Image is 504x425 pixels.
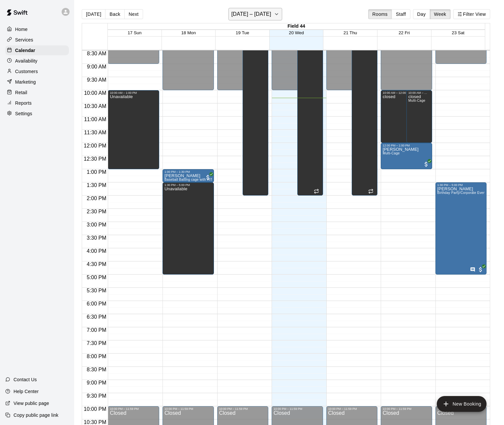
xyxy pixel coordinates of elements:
span: 3:30 PM [85,235,108,241]
span: 2:00 PM [85,196,108,201]
p: Settings [15,110,32,117]
button: 23 Sat [452,30,465,35]
span: 10:00 AM [82,90,108,96]
a: Retail [5,88,69,97]
a: Reports [5,98,69,108]
span: 11:30 AM [82,130,108,135]
button: 19 Tue [236,30,249,35]
div: 1:00 PM – 1:30 PM [164,170,212,173]
p: Home [15,26,28,33]
p: Copy public page link [14,412,58,418]
button: Next [124,9,143,19]
p: Help Center [14,388,39,395]
button: 17 Sun [128,30,141,35]
div: 12:00 PM – 1:00 PM: Keith Solar [381,143,432,169]
span: All customers have paid [205,174,211,181]
span: Baseball Batting cage with HITRAX [164,178,220,181]
div: 10:00 AM – 12:00 PM: closed [406,90,432,143]
span: 12:30 PM [82,156,108,162]
p: Contact Us [14,376,37,383]
button: Week [430,9,451,19]
p: Reports [15,100,32,106]
span: 9:30 PM [85,393,108,399]
p: Availability [15,58,38,64]
span: 9:00 AM [85,64,108,69]
span: 5:00 PM [85,275,108,280]
span: 1:00 PM [85,169,108,175]
h6: [DATE] – [DATE] [231,10,271,19]
div: Field 44 [108,23,485,30]
p: View public page [14,400,49,407]
a: Services [5,35,69,45]
button: Staff [392,9,410,19]
div: 10:00 AM – 1:00 PM: Unavailable [108,90,159,169]
span: 8:30 AM [85,51,108,56]
div: 1:30 PM – 5:00 PM [164,183,212,187]
a: Marketing [5,77,69,87]
span: Recurring event [368,189,373,194]
a: Calendar [5,45,69,55]
button: 20 Wed [289,30,304,35]
div: 10:00 AM – 1:00 PM [110,91,157,94]
div: 10:00 PM – 11:59 PM [383,407,430,411]
div: 10:00 PM – 11:59 PM [219,407,267,411]
span: 10:00 PM [82,406,108,412]
span: All customers have paid [477,266,484,273]
span: Multi-Cage [408,99,426,102]
svg: Has notes [470,267,475,272]
span: 4:00 PM [85,248,108,254]
p: Retail [15,89,27,96]
button: Filter View [453,9,490,19]
button: 18 Mon [181,30,196,35]
div: 10:00 AM – 12:00 PM: closed [381,90,424,143]
div: 10:00 AM – 12:00 PM [408,91,430,94]
button: 21 Thu [343,30,357,35]
span: 10:30 AM [82,103,108,109]
p: Services [15,37,33,43]
div: 1:00 PM – 1:30 PM: Matt Walker [163,169,214,182]
p: Calendar [15,47,35,54]
div: 10:00 AM – 12:00 PM [383,91,422,94]
div: 1:30 PM – 5:00 PM [437,183,485,187]
span: 5:30 PM [85,288,108,293]
button: [DATE] [82,9,105,19]
span: 8:00 PM [85,354,108,359]
span: 4:30 PM [85,261,108,267]
div: 8:00 AM – 2:00 PM: closed [297,38,323,196]
button: Back [105,9,125,19]
a: Settings [5,109,69,119]
div: 8:00 AM – 2:00 PM: closed [243,38,268,196]
span: All customers have paid [423,161,430,168]
span: 10:30 PM [82,419,108,425]
div: Customers [5,66,69,76]
span: 1:30 PM [85,182,108,188]
span: 8:30 PM [85,367,108,372]
div: 10:00 PM – 11:59 PM [328,407,376,411]
div: 8:00 AM – 2:00 PM: closed [352,38,377,196]
a: Availability [5,56,69,66]
div: 1:30 PM – 5:00 PM: Unavailable [163,182,214,275]
span: 9:00 PM [85,380,108,385]
div: 1:30 PM – 5:00 PM: Andrew Busch [435,182,487,275]
span: 2:30 PM [85,209,108,214]
button: 22 Fri [399,30,410,35]
div: 10:00 PM – 11:59 PM [274,407,321,411]
span: 12:00 PM [82,143,108,148]
a: Home [5,24,69,34]
span: Recurring event [314,189,319,194]
p: Customers [15,68,38,75]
